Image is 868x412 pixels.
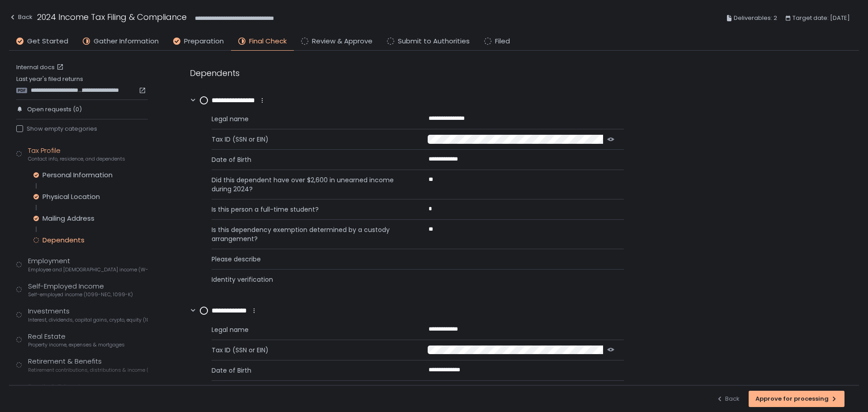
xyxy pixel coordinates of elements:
span: Interest, dividends, capital gains, crypto, equity (1099s, K-1s) [28,317,148,323]
h1: 2024 Income Tax Filing & Compliance [37,11,187,23]
div: Physical Location [42,192,100,201]
span: Did this dependent have over $2,600 in unearned income during 2024? [212,175,407,194]
button: Approve for processing [749,391,844,407]
div: Tax Profile [28,146,125,163]
div: Employment [28,256,148,273]
span: Employee and [DEMOGRAPHIC_DATA] income (W-2s) [28,266,148,273]
div: Personal Information [42,170,113,180]
div: Back [9,12,33,23]
span: Retirement contributions, distributions & income (1099-R, 5498) [28,367,148,374]
div: Dependents [42,236,85,245]
span: Legal name [212,114,407,123]
span: Preparation [184,36,224,47]
span: Tax ID (SSN or EIN) [212,135,406,144]
div: Family & Education [28,382,143,399]
div: Real Estate [28,331,125,349]
span: Gather Information [94,36,159,47]
span: Legal name [212,325,407,334]
span: Target date: [DATE] [793,13,850,24]
button: Back [9,11,33,26]
div: Last year's filed returns [16,75,148,94]
span: Self-employed income (1099-NEC, 1099-K) [28,291,133,298]
div: Investments [28,306,148,323]
span: Deliverables: 2 [734,13,777,24]
span: Get Started [27,36,68,47]
div: Mailing Address [42,214,94,223]
div: Dependents [190,67,624,79]
button: Back [716,391,740,407]
span: Identity verification [212,275,407,284]
span: Tax ID (SSN or EIN) [212,346,406,355]
span: Please describe [212,255,407,264]
div: Approve for processing [755,395,838,403]
span: Is this person a full-time student? [212,205,407,214]
span: Is this dependency exemption determined by a custody arrangement? [212,225,407,243]
span: Date of Birth [212,366,407,375]
span: Final Check [249,36,287,47]
span: Submit to Authorities [398,36,470,47]
a: Internal docs [16,63,66,71]
span: Review & Approve [312,36,373,47]
span: Property income, expenses & mortgages [28,341,125,348]
span: Open requests (0) [27,105,82,114]
span: Contact info, residence, and dependents [28,156,125,162]
div: Back [716,395,740,403]
div: Self-Employed Income [28,281,133,298]
div: Retirement & Benefits [28,356,148,374]
span: Filed [495,36,510,47]
span: Date of Birth [212,155,407,164]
